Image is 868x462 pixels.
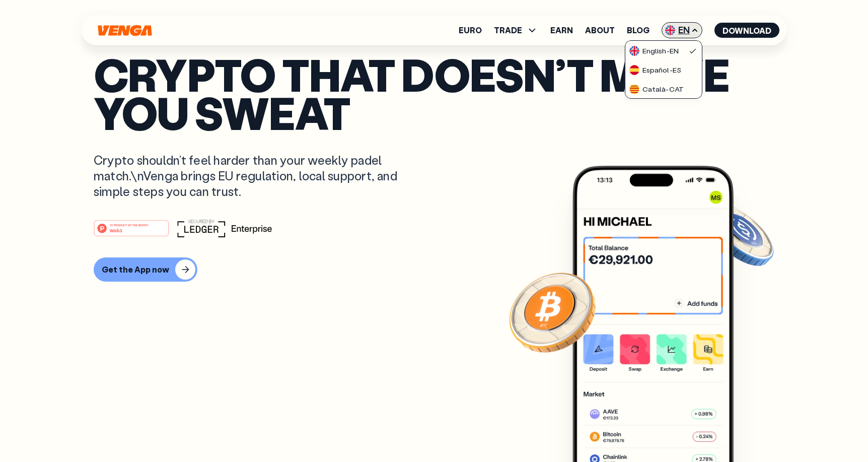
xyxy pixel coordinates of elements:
[625,60,702,79] a: flag-esEspañol-ES
[629,65,681,75] div: Español - ES
[94,257,197,282] button: Get the App now
[629,84,639,94] img: flag-cat
[494,26,522,34] span: TRADE
[507,267,598,357] img: Bitcoin
[629,84,684,94] div: Català - CAT
[494,24,538,36] span: TRADE
[665,25,675,35] img: flag-uk
[629,46,679,56] div: English - EN
[550,26,573,34] a: Earn
[94,226,169,239] a: #1 PRODUCT OF THE MONTHWeb3
[459,26,482,34] a: Euro
[714,23,779,38] button: Download
[629,65,639,75] img: flag-es
[703,199,776,271] img: USDC coin
[94,257,774,282] a: Get the App now
[102,265,169,275] div: Get the App now
[97,25,153,36] svg: Home
[627,26,649,34] a: Blog
[110,224,148,227] tspan: #1 PRODUCT OF THE MONTH
[94,55,774,132] p: Crypto that doesn’t make you sweat
[585,26,615,34] a: About
[94,152,412,200] p: Crypto shouldn’t feel harder than your weekly padel match.\nVenga brings EU regulation, local sup...
[629,46,639,56] img: flag-uk
[110,228,122,233] tspan: Web3
[662,22,702,38] span: EN
[625,79,702,98] a: flag-catCatalà-CAT
[625,41,702,60] a: flag-ukEnglish-EN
